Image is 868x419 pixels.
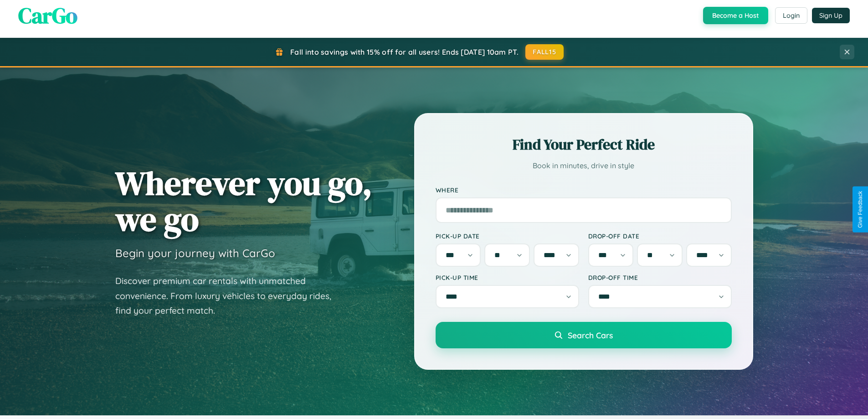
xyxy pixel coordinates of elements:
button: Search Cars [436,322,732,348]
span: CarGo [18,0,77,31]
label: Where [436,186,732,194]
button: Login [775,7,807,24]
p: Discover premium car rentals with unmatched convenience. From luxury vehicles to everyday rides, ... [115,274,343,318]
span: Search Cars [568,330,613,340]
h2: Find Your Perfect Ride [436,134,732,155]
label: Drop-off Time [588,274,732,281]
button: FALL15 [525,44,564,60]
h3: Begin your journey with CarGo [115,246,275,260]
span: Fall into savings with 15% off for all users! Ends [DATE] 10am PT. [290,47,519,57]
label: Pick-up Date [436,232,579,240]
label: Drop-off Date [588,232,732,240]
label: Pick-up Time [436,274,579,281]
p: Book in minutes, drive in style [436,159,732,172]
h1: Wherever you go, we go [115,165,372,237]
button: Become a Host [703,7,768,24]
div: Give Feedback [857,191,863,228]
button: Sign Up [812,8,850,23]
